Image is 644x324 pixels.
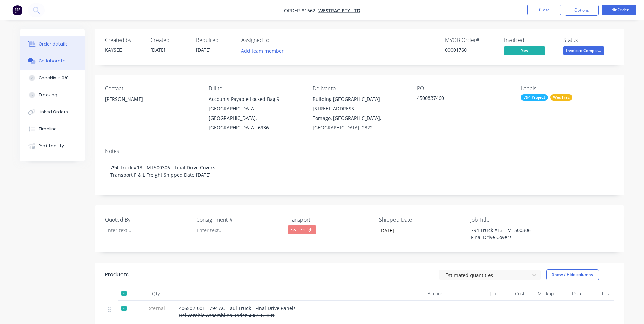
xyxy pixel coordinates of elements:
label: Quoted By [105,216,190,224]
label: Transport [288,216,372,224]
button: Invoiced Comple... [563,46,604,56]
a: WesTrac Pty Ltd [318,7,360,14]
button: Edit Order [602,5,636,15]
div: [PERSON_NAME] [105,94,198,104]
button: Collaborate [20,53,85,70]
div: Tomago, [GEOGRAPHIC_DATA], [GEOGRAPHIC_DATA], 2322 [313,113,406,132]
div: Timeline [39,126,57,132]
div: 4500837460 [417,94,502,104]
div: 794 Truck #13 - MT500306 - Final Drive Covers [465,225,550,242]
div: Notes [105,148,614,155]
div: Price [556,287,585,301]
div: Account [380,287,448,301]
div: Profitability [39,143,64,149]
span: 406507-001 - 794 AC Haul Truck - Final Drive Panels Deliverable Assemblies under 406507-001 [179,305,296,319]
button: Tracking [20,87,85,104]
div: Contact [105,85,198,92]
label: Shipped Date [379,216,464,224]
div: Labels [521,85,614,92]
button: Linked Orders [20,104,85,121]
div: Linked Orders [39,109,68,115]
div: Markup [528,287,556,301]
div: Status [563,37,614,43]
div: Order details [39,41,68,47]
div: 794 Project [521,94,548,101]
div: F & L Freight [288,225,316,234]
div: Qty [135,287,176,301]
span: Yes [504,46,545,55]
span: Order #1662 - [284,7,318,14]
div: Invoiced [504,37,555,43]
span: [DATE] [196,47,211,53]
div: Checklists 0/0 [39,75,69,81]
button: Order details [20,36,85,53]
div: Collaborate [39,58,66,64]
button: Close [527,5,561,15]
div: MYOB Order # [445,37,496,43]
div: Cost [499,287,528,301]
div: Job [448,287,499,301]
div: Total [585,287,614,301]
input: Enter date [374,226,459,236]
button: Add team member [237,46,287,55]
div: Building [GEOGRAPHIC_DATA][STREET_ADDRESS] [313,94,406,113]
div: Created [150,37,188,43]
button: Add team member [241,46,288,55]
div: WesTrac [550,94,572,101]
div: 794 Truck #13 - MT500306 - Final Drive Covers Transport F & L Freight Shipped Date [DATE] [105,157,614,185]
button: Checklists 0/0 [20,70,85,87]
div: Assigned to [241,37,309,43]
button: Profitability [20,138,85,155]
div: Bill to [209,85,302,92]
div: Created by [105,37,142,43]
span: External [138,305,173,312]
div: Accounts Payable Locked Bag 9[GEOGRAPHIC_DATA], [GEOGRAPHIC_DATA], [GEOGRAPHIC_DATA], 6936 [209,94,302,132]
div: KAYSEE [105,46,142,53]
span: Invoiced Comple... [563,46,604,55]
span: [DATE] [150,47,165,53]
div: Deliver to [313,85,406,92]
button: Timeline [20,121,85,138]
label: Job Title [470,216,555,224]
div: [PERSON_NAME] [105,94,198,116]
div: Tracking [39,92,57,98]
button: Options [565,5,599,16]
div: Building [GEOGRAPHIC_DATA][STREET_ADDRESS]Tomago, [GEOGRAPHIC_DATA], [GEOGRAPHIC_DATA], 2322 [313,94,406,132]
img: Factory [12,5,22,15]
div: Products [105,271,129,279]
div: Accounts Payable Locked Bag 9 [209,94,302,104]
div: [GEOGRAPHIC_DATA], [GEOGRAPHIC_DATA], [GEOGRAPHIC_DATA], 6936 [209,104,302,132]
div: PO [417,85,510,92]
button: Show / Hide columns [546,269,599,280]
label: Consignment # [196,216,281,224]
div: Required [196,37,233,43]
div: 00001760 [445,46,496,53]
